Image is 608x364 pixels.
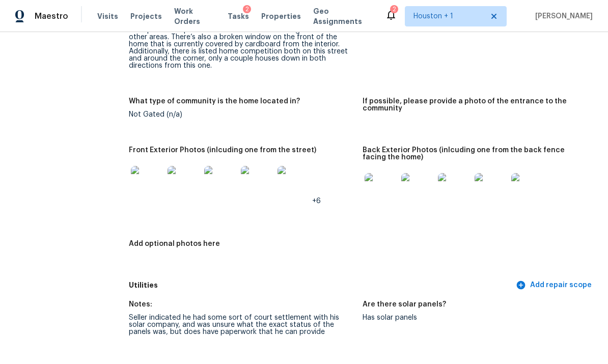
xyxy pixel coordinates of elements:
[363,147,588,161] h5: Back Exterior Photos (inlcuding one from the back fence facing the home)
[312,198,321,205] span: +6
[129,147,316,154] h5: Front Exterior Photos (inlcuding one from the street)
[35,11,68,21] span: Maestro
[261,11,301,21] span: Properties
[531,11,593,21] span: [PERSON_NAME]
[129,301,152,308] h5: Notes:
[129,98,300,105] h5: What type of community is the home located in?
[129,314,354,335] div: Seller indicated he had some sort of court settlement with his solar company, and was unsure what...
[228,13,249,20] span: Tasks
[97,11,118,21] span: Visits
[363,314,588,321] div: Has solar panels
[363,98,588,112] h5: If possible, please provide a photo of the entrance to the community
[413,11,483,21] span: Houston + 1
[514,276,596,295] button: Add repair scope
[129,280,514,291] h5: Utilities
[129,111,354,118] div: Not Gated (n/a)
[363,301,446,308] h5: Are there solar panels?
[518,279,592,292] span: Add repair scope
[129,240,220,247] h5: Add optional photos here
[174,6,216,26] span: Work Orders
[393,4,396,14] div: 2
[245,4,249,14] div: 2
[130,11,162,21] span: Projects
[313,6,373,26] span: Geo Assignments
